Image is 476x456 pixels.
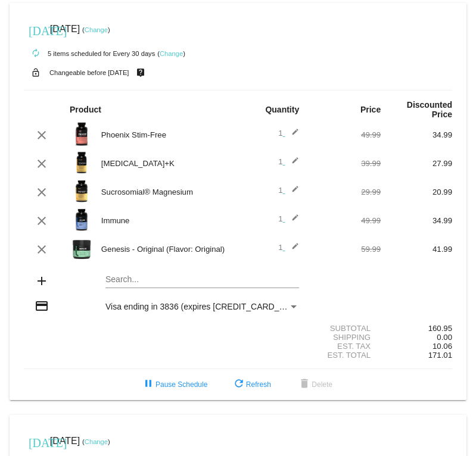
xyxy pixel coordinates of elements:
[278,214,299,223] span: 1
[132,374,217,395] button: Pause Schedule
[278,129,299,138] span: 1
[141,380,207,389] span: Pause Schedule
[95,130,238,139] div: Phoenix Stim-Free
[381,324,452,333] div: 160.95
[85,438,108,445] a: Change
[29,46,43,61] mat-icon: autorenew
[381,159,452,168] div: 27.99
[24,50,155,57] small: 5 items scheduled for Every 30 days
[278,243,299,252] span: 1
[437,333,452,342] span: 0.00
[285,214,299,228] mat-icon: edit
[278,157,299,166] span: 1
[133,65,148,80] mat-icon: live_help
[29,435,43,449] mat-icon: [DATE]
[95,159,238,168] div: [MEDICAL_DATA]+K
[35,242,49,257] mat-icon: clear
[288,374,342,395] button: Delete
[285,128,299,142] mat-icon: edit
[70,151,94,174] img: Image-1-Carousel-Vitamin-DK-Photoshoped-1000x1000-1.png
[105,302,299,311] mat-select: Payment Method
[70,122,94,146] img: Image-1-Carousel-PhoenixSF-v3.0.png
[433,342,452,351] span: 10.06
[285,242,299,257] mat-icon: edit
[265,105,299,114] strong: Quantity
[70,236,94,260] img: Image-1-Genesis-Original-2.0-2025-new-bottle-1000x1000-Roman-Berezecky-1.png
[297,377,312,392] mat-icon: delete
[360,105,381,114] strong: Price
[309,188,381,196] div: 29.99
[35,274,49,288] mat-icon: add
[381,130,452,139] div: 34.99
[285,157,299,171] mat-icon: edit
[157,50,185,57] small: ( )
[297,380,332,389] span: Delete
[381,245,452,254] div: 41.99
[70,179,94,203] img: magnesium-carousel-1.png
[407,100,452,119] strong: Discounted Price
[95,188,238,196] div: Sucrosomial® Magnesium
[82,26,110,33] small: ( )
[428,351,452,360] span: 171.01
[232,380,271,389] span: Refresh
[309,351,381,360] div: Est. Total
[232,377,246,392] mat-icon: refresh
[70,208,94,232] img: Image-1-Carousel-Immune-transp.png
[35,185,49,199] mat-icon: clear
[278,186,299,195] span: 1
[381,188,452,196] div: 20.99
[141,377,155,392] mat-icon: pause
[309,245,381,254] div: 59.99
[35,214,49,228] mat-icon: clear
[49,69,129,76] small: Changeable before [DATE]
[95,245,238,254] div: Genesis - Original (Flavor: Original)
[160,50,183,57] a: Change
[222,374,281,395] button: Refresh
[309,159,381,168] div: 39.99
[309,324,381,333] div: Subtotal
[309,342,381,351] div: Est. Tax
[85,26,108,33] a: Change
[309,216,381,225] div: 49.99
[35,157,49,171] mat-icon: clear
[309,333,381,342] div: Shipping
[309,130,381,139] div: 49.99
[105,302,305,311] span: Visa ending in 3836 (expires [CREDIT_CARD_DATA])
[381,216,452,225] div: 34.99
[70,105,101,114] strong: Product
[35,128,49,142] mat-icon: clear
[285,185,299,199] mat-icon: edit
[95,216,238,225] div: Immune
[82,438,110,445] small: ( )
[29,23,43,37] mat-icon: [DATE]
[35,299,49,313] mat-icon: credit_card
[29,65,43,80] mat-icon: lock_open
[105,275,299,285] input: Search...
